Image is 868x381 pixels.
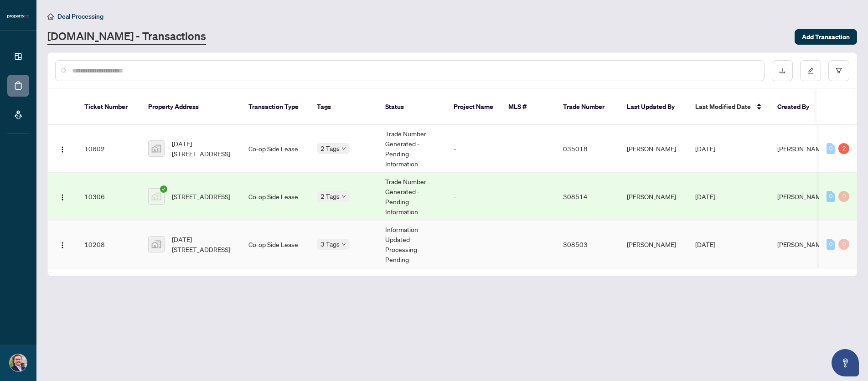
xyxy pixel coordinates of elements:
[556,173,620,221] td: 308514
[241,125,310,173] td: Co-op Side Lease
[47,13,54,20] span: home
[827,191,835,202] div: 0
[77,125,141,173] td: 10602
[777,192,827,201] span: [PERSON_NAME]
[341,242,346,247] span: down
[777,144,827,153] span: [PERSON_NAME]
[47,29,206,45] a: [DOMAIN_NAME] - Transactions
[827,239,835,250] div: 0
[241,221,310,268] td: Co-op Side Lease
[378,221,446,268] td: Information Updated - Processing Pending
[10,354,27,371] img: Profile Icon
[141,89,241,125] th: Property Address
[77,173,141,221] td: 10306
[446,89,501,125] th: Project Name
[770,89,825,125] th: Created By
[172,139,234,159] span: [DATE][STREET_ADDRESS]
[827,143,835,154] div: 0
[838,239,849,250] div: 0
[59,146,66,153] img: Logo
[59,194,66,201] img: Logo
[378,125,446,173] td: Trade Number Generated - Pending Information
[7,14,29,19] img: logo
[149,141,164,156] img: thumbnail-img
[149,237,164,252] img: thumbnail-img
[838,191,849,202] div: 0
[57,12,103,21] span: Deal Processing
[59,242,66,249] img: Logo
[695,192,715,201] span: [DATE]
[832,349,859,376] button: Open asap
[802,30,850,44] span: Add Transaction
[241,89,310,125] th: Transaction Type
[55,189,70,204] button: Logo
[836,67,842,74] span: filter
[838,143,849,154] div: 2
[320,239,340,249] span: 3 Tags
[378,89,446,125] th: Status
[55,141,70,156] button: Logo
[620,89,688,125] th: Last Updated By
[800,60,821,81] button: edit
[341,194,346,199] span: down
[446,125,501,173] td: -
[149,189,164,204] img: thumbnail-img
[807,67,814,74] span: edit
[160,185,167,193] span: check-circle
[446,173,501,221] td: -
[341,146,346,151] span: down
[310,89,378,125] th: Tags
[795,29,857,45] button: Add Transaction
[55,237,70,252] button: Logo
[556,89,620,125] th: Trade Number
[772,60,793,81] button: download
[320,191,340,201] span: 2 Tags
[556,221,620,268] td: 308503
[501,89,556,125] th: MLS #
[695,240,715,248] span: [DATE]
[172,234,234,254] span: [DATE][STREET_ADDRESS]
[77,221,141,268] td: 10208
[320,143,340,154] span: 2 Tags
[779,67,785,74] span: download
[620,173,688,221] td: [PERSON_NAME]
[556,125,620,173] td: 035018
[378,173,446,221] td: Trade Number Generated - Pending Information
[172,191,230,201] span: [STREET_ADDRESS]
[777,240,827,248] span: [PERSON_NAME]
[695,102,751,112] span: Last Modified Date
[241,173,310,221] td: Co-op Side Lease
[77,89,141,125] th: Ticket Number
[688,89,770,125] th: Last Modified Date
[620,125,688,173] td: [PERSON_NAME]
[828,60,849,81] button: filter
[695,144,715,153] span: [DATE]
[446,221,501,268] td: -
[620,221,688,268] td: [PERSON_NAME]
